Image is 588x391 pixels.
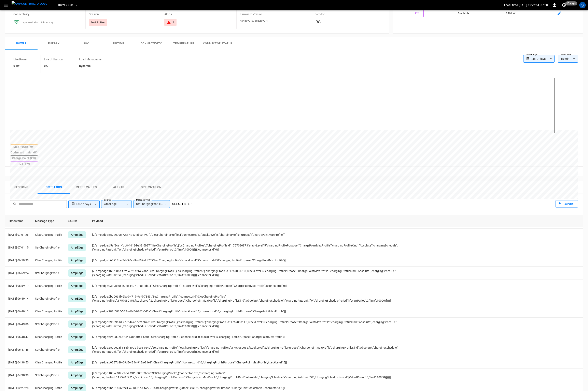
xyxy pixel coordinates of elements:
[91,20,105,24] p: Not Active
[102,181,135,194] button: Alerts
[89,318,409,331] td: [2,"ampedge:3958961d-777f-4a4c-bcff-eb48","SetChargingProfile",{"csChargingProfiles":{"chargingPr...
[89,12,158,16] p: Session
[89,305,409,318] td: [2,"ampedge:782f5815-582c-4f43-9262-6d0a","ClearChargingProfile",{"stackLevel":5,"connectorId":0,...
[8,233,29,237] p: [DATE] 07:01:26
[8,373,29,377] p: [DATE] 04:38:38
[89,369,409,382] td: [2,"ampedge:1837c482-eb34-49f1-880f-2bd6","SetChargingProfile",{"connectorId":0,"csChargingProfil...
[171,200,193,208] button: Clear filter
[58,3,73,7] span: HWY65-DER
[164,12,233,16] p: Alerts
[79,57,103,61] p: Load Management
[89,267,409,280] td: [2,"ampedge:1b5f885d-f7fe-48f2-bf14-2abc","SetChargingProfile",{"csChargingProfiles":{"chargingPr...
[411,10,424,17] button: 121
[89,292,409,305] td: [2,"ampedge:0bd0661b-5bc0-4715-9efd-7843","SetChargingProfile",{"connectorId":0,"csChargingProfil...
[172,20,174,24] div: 1
[316,12,384,16] p: Vendor
[558,55,578,63] div: 15 min
[526,53,537,56] label: Time Range
[32,343,65,356] td: SetChargingProfile
[200,37,235,50] button: Connector Status
[68,295,86,302] div: AmpEdge
[8,258,29,262] p: [DATE] 06:59:30
[133,200,170,208] div: SetChargingProfile, ClearChargingProfile
[136,198,150,202] label: Message Type
[13,57,28,61] p: Live Power
[23,21,55,24] span: updated about 9 hours ago
[44,57,63,61] p: Live Utilization
[485,7,536,20] td: 240 kW
[13,12,82,16] p: Connectivity
[565,1,577,5] span: 10 s ago
[8,245,29,250] p: [DATE] 07:01:15
[135,181,167,194] button: Optimization
[56,1,80,9] button: HWY65-DER
[38,181,70,194] button: Ocpp logs
[519,3,548,7] p: [DATE] 02:22:54 -07:00
[32,292,65,305] td: SetChargingProfile
[89,215,409,227] th: Payload
[79,64,103,68] h6: Dynamic
[8,386,29,390] p: [DATE] 02:27:28
[579,2,586,8] div: profile-icon
[531,55,555,63] div: Last 7 days
[8,335,29,339] p: [DATE] 06:48:47
[5,37,38,50] button: Power
[32,280,65,292] td: ClearChargingProfile
[32,331,65,343] td: ClearChargingProfile
[240,12,309,16] p: Firmware Version
[70,37,102,50] button: SOC
[8,297,29,301] p: [DATE] 06:49:14
[68,333,86,341] div: AmpEdge
[102,37,135,50] button: Uptime
[13,64,28,68] h6: 0 kW
[8,284,29,288] p: [DATE] 06:59:19
[70,181,102,194] button: Meter Values
[68,346,86,353] div: AmpEdge
[32,267,65,280] td: SetChargingProfile
[316,19,384,25] h6: RS
[504,3,518,7] p: Local time
[38,37,70,50] button: Energy
[89,331,409,343] td: [2,"ampedge:d250d3e4-ff02-448f-a046-5a0f","ClearChargingProfile",{"connectorId":0,"stackLevel":5,...
[68,282,86,289] div: AmpEdge
[65,215,89,227] th: Source
[12,1,47,6] img: ampcontrol.io logo
[5,215,32,227] th: Timestamp
[68,269,86,277] div: AmpEdge
[32,356,65,369] td: ClearChargingProfile
[32,369,65,382] td: SetChargingProfile
[89,343,409,356] td: [2,"ampedge:559d623f-536b-499b-bcca-e642","SetChargingProfile",{"csChargingProfiles":{"chargingPr...
[68,359,86,366] div: AmpEdge
[442,7,485,20] td: Available
[8,360,29,364] p: [DATE] 04:38:50
[8,309,29,313] p: [DATE] 06:49:13
[44,64,63,68] h6: 0%
[8,271,29,275] p: [DATE] 06:59:24
[68,320,86,328] div: AmpEdge
[68,372,86,379] div: AmpEdge
[101,200,132,208] div: AmpEdge
[8,322,29,326] p: [DATE] 06:49:06
[561,2,567,8] button: set refresh interval
[76,200,100,208] div: Last 7 days
[8,348,29,352] p: [DATE] 06:47:46
[104,198,111,202] label: Source
[89,356,409,369] td: [2,"ampedge:b0237b29-09d8-484c-918a-81e1","ClearChargingProfile",{"connectorId":0,"chargingProfil...
[555,200,578,208] button: Export
[89,280,409,292] td: [2,"ampedge:03a9c366-e38e-4437-928d-bb24","ClearChargingProfile",{"stackLevel":5,"chargingProfile...
[32,305,65,318] td: ClearChargingProfile
[68,308,86,315] div: AmpEdge
[32,318,65,331] td: SetChargingProfile
[167,37,200,50] button: Temperature
[5,181,38,194] button: Sessions
[561,53,571,56] label: Resolution
[32,215,65,227] th: Message Type
[135,37,167,50] button: Connectivity
[240,19,268,22] span: hxAppV3.53-ccsLibV3.4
